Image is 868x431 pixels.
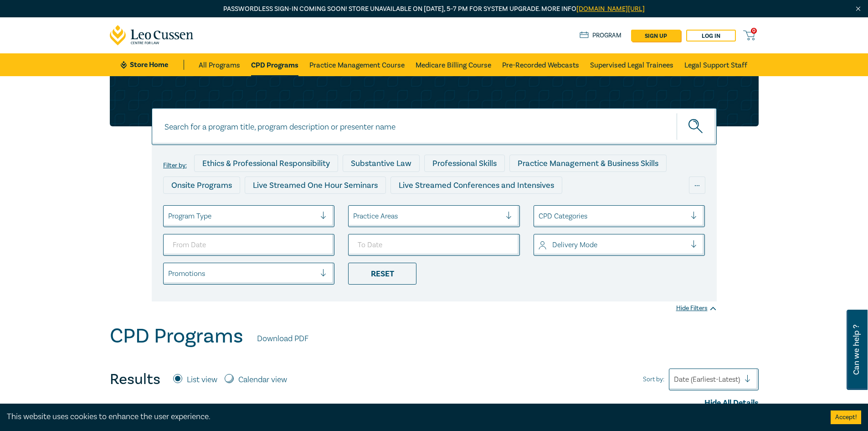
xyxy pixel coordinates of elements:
[163,198,308,216] div: Live Streamed Practical Workshops
[343,155,420,172] div: Substantive Law
[163,177,240,194] div: Onsite Programs
[309,53,405,76] a: Practice Management Course
[168,211,170,221] input: select
[502,53,579,76] a: Pre-Recorded Webcasts
[7,411,817,423] div: This website uses cookies to enhance the user experience.
[831,410,861,424] button: Accept cookies
[509,155,667,172] div: Practice Management & Business Skills
[689,177,705,194] div: ...
[576,5,645,13] a: [DOMAIN_NAME][URL]
[110,324,243,348] h1: CPD Programs
[251,53,298,76] a: CPD Programs
[424,155,505,172] div: Professional Skills
[245,177,386,194] div: Live Streamed One Hour Seminars
[110,370,160,389] h4: Results
[684,53,747,76] a: Legal Support Staff
[353,211,355,221] input: select
[751,28,757,34] span: 0
[238,374,287,386] label: Calendar view
[199,53,240,76] a: All Programs
[674,374,676,384] input: Sort by
[643,374,664,384] span: Sort by:
[163,162,187,169] label: Filter by:
[580,31,622,41] a: Program
[194,155,338,172] div: Ethics & Professional Responsibility
[416,53,491,76] a: Medicare Billing Course
[421,198,521,216] div: 10 CPD Point Packages
[854,5,862,13] img: Close
[631,30,681,42] a: sign up
[686,30,736,42] a: Log in
[852,315,861,384] span: Can we help ?
[163,234,335,256] input: From Date
[168,269,170,279] input: select
[539,240,540,250] input: select
[152,108,717,145] input: Search for a program title, program description or presenter name
[390,177,562,194] div: Live Streamed Conferences and Intensives
[676,304,717,313] div: Hide Filters
[257,333,308,345] a: Download PDF
[312,198,417,216] div: Pre-Recorded Webcasts
[121,60,184,70] a: Store Home
[348,234,520,256] input: To Date
[348,263,416,285] div: Reset
[187,374,217,386] label: List view
[539,211,540,221] input: select
[526,198,610,216] div: National Programs
[110,397,759,409] div: Hide All Details
[110,4,759,14] p: Passwordless sign-in coming soon! Store unavailable on [DATE], 5–7 PM for system upgrade. More info
[590,53,673,76] a: Supervised Legal Trainees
